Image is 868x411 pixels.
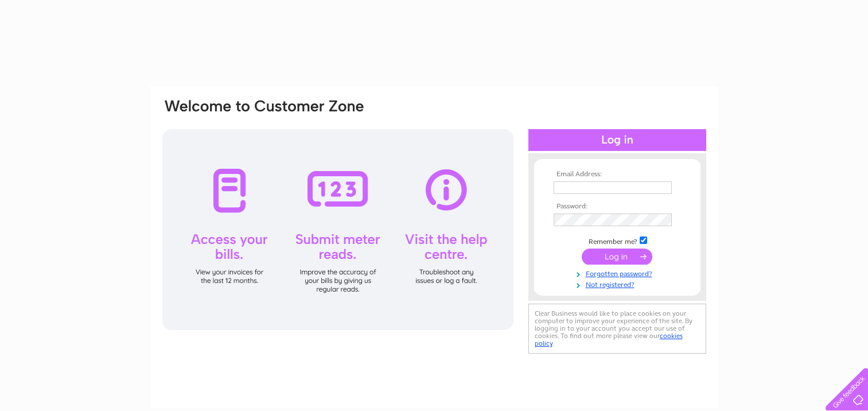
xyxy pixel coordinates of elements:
[554,278,684,289] a: Not registered?
[582,249,652,265] input: Submit
[551,235,684,246] td: Remember me?
[554,267,684,278] a: Forgotten password?
[551,203,684,211] th: Password:
[551,170,684,179] th: Email Address:
[528,304,706,354] div: Clear Business would like to place cookies on your computer to improve your experience of the sit...
[535,332,683,347] a: cookies policy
